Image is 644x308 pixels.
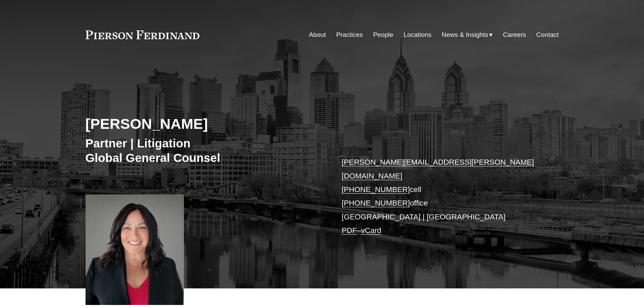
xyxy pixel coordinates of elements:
p: cell office [GEOGRAPHIC_DATA] | [GEOGRAPHIC_DATA] – [342,156,539,237]
span: News & Insights [442,29,488,41]
a: Practices [336,28,363,41]
a: folder dropdown [442,28,493,41]
a: [PHONE_NUMBER] [342,185,410,194]
h3: Partner | Litigation Global General Counsel [86,136,322,165]
a: [PHONE_NUMBER] [342,199,410,207]
a: PDF [342,226,357,235]
h2: [PERSON_NAME] [86,115,322,133]
a: [PERSON_NAME][EMAIL_ADDRESS][PERSON_NAME][DOMAIN_NAME] [342,158,534,180]
a: vCard [361,226,381,235]
a: Careers [503,28,526,41]
a: Contact [536,28,558,41]
a: People [373,28,393,41]
a: Locations [404,28,431,41]
a: About [309,28,326,41]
